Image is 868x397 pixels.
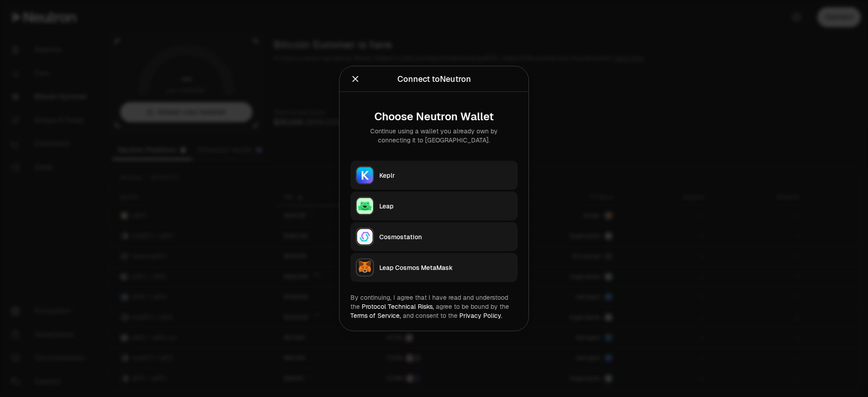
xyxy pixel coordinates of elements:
[379,263,512,272] div: Leap Cosmos MetaMask
[459,312,502,320] a: Privacy Policy.
[350,73,360,85] button: Close
[350,253,518,282] button: Leap Cosmos MetaMaskLeap Cosmos MetaMask
[350,222,518,251] button: CosmostationCosmostation
[350,161,518,190] button: KeplrKeplr
[362,302,434,311] a: Protocol Technical Risks,
[350,293,518,320] div: By continuing, I agree that I have read and understood the agree to be bound by the and consent t...
[379,171,512,180] div: Keplr
[357,198,373,214] img: Leap
[379,232,512,241] div: Cosmostation
[358,110,510,123] div: Choose Neutron Wallet
[357,260,373,276] img: Leap Cosmos MetaMask
[350,192,518,221] button: LeapLeap
[397,73,471,85] div: Connect to Neutron
[357,229,373,245] img: Cosmostation
[350,312,401,320] a: Terms of Service,
[379,202,512,211] div: Leap
[358,127,510,145] div: Continue using a wallet you already own by connecting it to [GEOGRAPHIC_DATA].
[357,167,373,184] img: Keplr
